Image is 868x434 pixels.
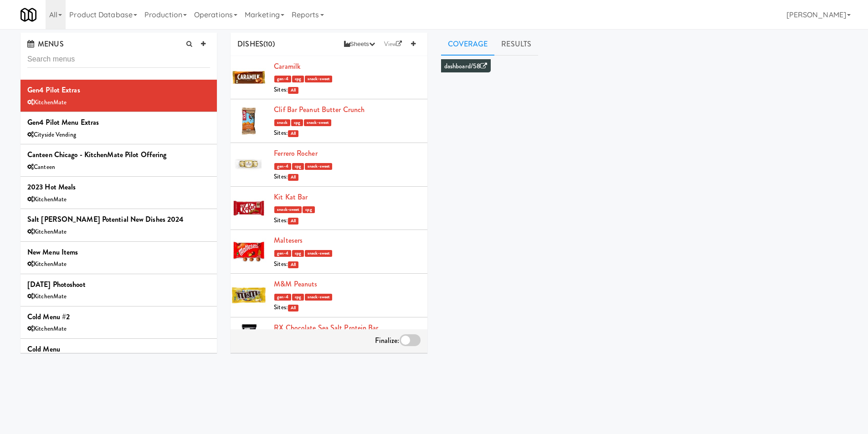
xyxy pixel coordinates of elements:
b: Cold Menu #2 [27,311,70,322]
div: Cityside Vending [27,129,210,141]
div: Sites: [274,171,420,183]
span: All [288,261,298,268]
span: cpg [292,294,304,301]
span: All [288,218,298,225]
button: Sheets [339,37,380,51]
div: Sites: [274,128,420,139]
b: New Menu Items [27,247,78,257]
b: Gen4 Pilot Menu Extras [27,117,99,128]
a: Kit Kat Bar [274,192,308,202]
li: Salt [PERSON_NAME] Potential New Dishes 2024KitchenMate [21,209,217,241]
a: Results [494,33,538,56]
b: Canteen Chicago - KitchenMate Pilot Offering [27,149,166,160]
div: Sites: [274,302,420,313]
li: Canteen Chicago - KitchenMate Pilot OfferingCanteen [21,144,217,177]
li: 2023 Hot MealsKitchenMate [21,177,217,209]
b: [DATE] photoshoot [27,279,86,290]
span: snack-sweet [305,250,332,257]
b: Salt [PERSON_NAME] Potential New Dishes 2024 [27,214,184,225]
span: snack-sweet [305,163,332,170]
a: M&M Peanuts [274,279,317,289]
span: All [288,305,298,311]
div: KitchenMate [27,291,210,302]
span: snack [274,119,290,126]
span: snack-sweet [274,206,302,213]
span: cpg [292,163,304,170]
span: gen-4 [274,76,291,82]
div: Sites: [274,259,420,270]
span: (10) [263,39,275,49]
img: Micromart [21,7,36,23]
div: KitchenMate [27,194,210,205]
span: All [288,174,298,181]
span: cpg [291,119,303,126]
span: MENUS [27,39,64,49]
span: DISHES [237,39,263,49]
div: KitchenMate [27,97,210,108]
span: cpg [292,76,304,82]
span: All [288,87,298,94]
span: gen-4 [274,294,291,301]
li: Gen4 Pilot Menu ExtrasCityside Vending [21,112,217,144]
a: RX Chocolate Sea Salt Protein Bar [274,322,378,333]
span: gen-4 [274,163,291,170]
li: [DATE] photoshootKitchenMate [21,274,217,306]
div: KitchenMate [27,259,210,270]
span: Finalize: [375,335,400,346]
span: cpg [292,250,304,257]
div: Sites: [274,215,420,226]
a: dashboard/58 [444,61,487,71]
span: cpg [303,206,314,213]
div: Sites: [274,84,420,96]
a: View [380,37,407,51]
a: Caramilk [274,61,300,71]
span: gen-4 [274,250,291,257]
a: Maltesers [274,235,303,245]
a: Clif Bar Peanut Butter Crunch [274,104,365,115]
li: Cold MenuKitchenMate [21,339,217,371]
span: snack-sweet [305,76,332,82]
a: Ferrero Rocher [274,148,317,158]
span: All [288,130,298,137]
span: snack-sweet [305,294,332,301]
a: Coverage [441,33,495,56]
li: Gen4 Pilot ExtrasKitchenMate [21,80,217,112]
li: New Menu ItemsKitchenMate [21,242,217,274]
li: Cold Menu #2KitchenMate [21,306,217,339]
span: snack-sweet [304,119,331,126]
b: Cold Menu [27,344,60,354]
b: 2023 Hot Meals [27,182,76,192]
div: KitchenMate [27,323,210,335]
input: Search menus [27,51,210,68]
div: KitchenMate [27,226,210,238]
b: Gen4 Pilot Extras [27,85,80,95]
div: Canteen [27,162,210,173]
